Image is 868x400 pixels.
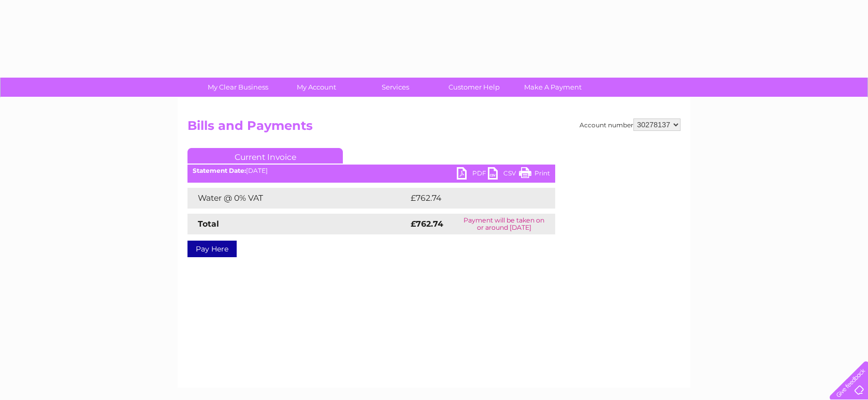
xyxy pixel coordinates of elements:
[510,78,596,97] a: Make A Payment
[193,167,246,174] b: Statement Date:
[274,78,359,97] a: My Account
[411,219,443,229] strong: £762.74
[519,167,550,182] a: Print
[408,188,537,209] td: £762.74
[187,188,408,209] td: Water @ 0% VAT
[198,219,219,229] strong: Total
[195,78,281,97] a: My Clear Business
[353,78,438,97] a: Services
[187,167,555,174] div: [DATE]
[187,118,681,138] h2: Bills and Payments
[187,148,343,164] a: Current Invoice
[488,167,519,182] a: CSV
[431,78,517,97] a: Customer Help
[187,241,237,257] a: Pay Here
[457,167,488,182] a: PDF
[580,118,681,131] div: Account number
[453,214,555,234] td: Payment will be taken on or around [DATE]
